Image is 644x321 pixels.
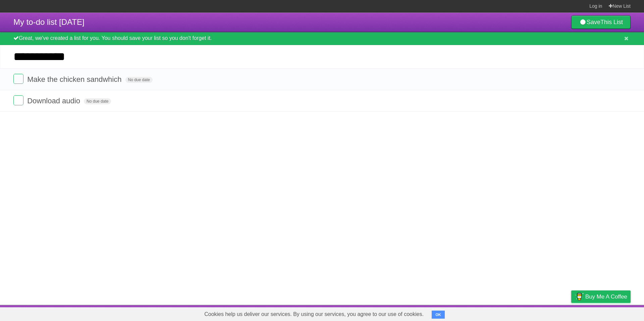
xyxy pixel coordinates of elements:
[585,291,627,303] span: Buy me a coffee
[571,290,631,303] a: Buy me a coffee
[13,74,23,84] label: Done
[588,307,631,319] a: Suggest a feature
[571,15,631,29] a: SaveThis List
[125,77,153,83] span: No due date
[13,17,85,26] span: My to-do list [DATE]
[27,97,82,105] span: Download audio
[432,311,445,319] button: OK
[562,307,580,319] a: Privacy
[13,95,23,105] label: Done
[27,75,123,84] span: Make the chicken sandwhich
[600,19,623,25] b: This List
[575,291,584,302] img: Buy me a coffee
[482,307,496,319] a: About
[540,307,554,319] a: Terms
[84,98,111,104] span: No due date
[198,308,430,321] span: Cookies help us deliver our services. By using our services, you agree to our use of cookies.
[504,307,531,319] a: Developers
